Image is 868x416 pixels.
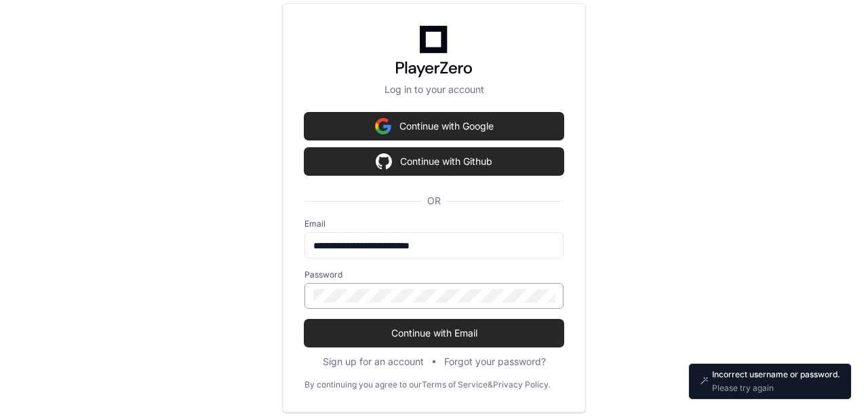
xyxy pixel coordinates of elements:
[304,148,564,175] button: Continue with Github
[323,355,424,368] button: Sign up for an account
[488,379,493,390] div: &
[712,383,840,394] p: Please try again
[304,320,564,347] button: Continue with Email
[422,379,488,390] a: Terms of Service
[444,355,546,368] button: Forgot your password?
[712,369,840,380] p: Incorrect username or password.
[304,379,422,390] div: By continuing you agree to our
[422,194,446,208] span: OR
[304,113,564,140] button: Continue with Google
[376,148,392,175] img: Sign in with google
[304,219,564,229] label: Email
[493,379,550,390] a: Privacy Policy.
[304,326,564,340] span: Continue with Email
[304,83,564,96] p: Log in to your account
[375,113,391,140] img: Sign in with google
[304,269,564,280] label: Password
